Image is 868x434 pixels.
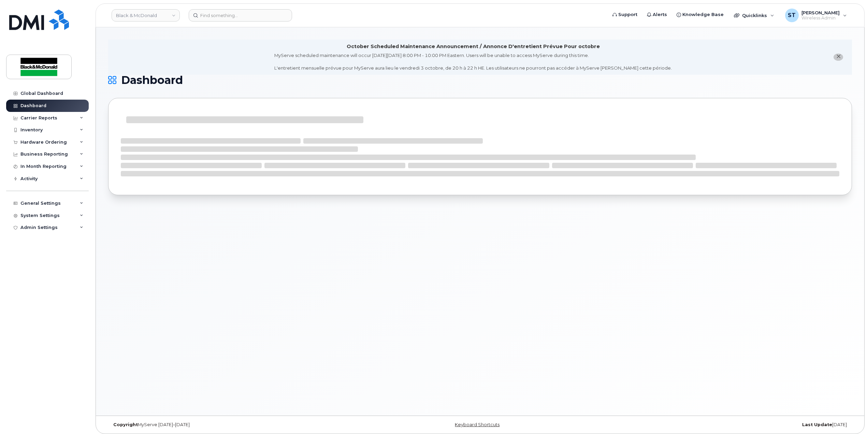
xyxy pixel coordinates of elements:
span: Dashboard [121,75,183,85]
strong: Copyright [113,422,138,427]
div: October Scheduled Maintenance Announcement / Annonce D'entretient Prévue Pour octobre [347,43,600,50]
div: MyServe scheduled maintenance will occur [DATE][DATE] 8:00 PM - 10:00 PM Eastern. Users will be u... [274,52,672,71]
strong: Last Update [802,422,832,427]
a: Keyboard Shortcuts [455,422,500,427]
button: close notification [834,54,843,61]
div: [DATE] [604,422,852,428]
div: MyServe [DATE]–[DATE] [108,422,356,428]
